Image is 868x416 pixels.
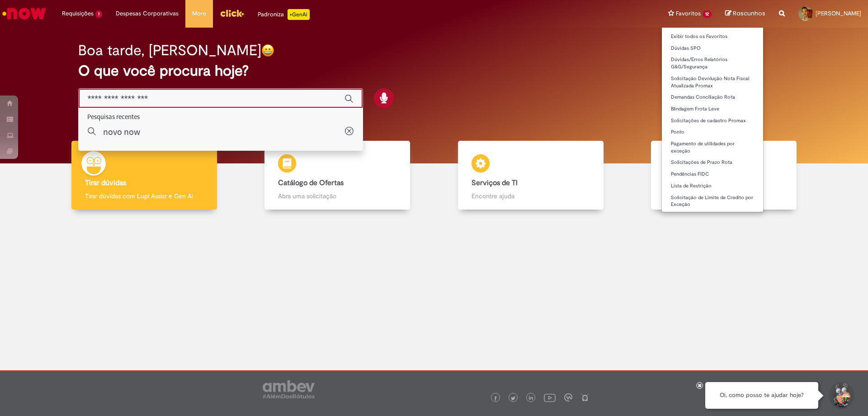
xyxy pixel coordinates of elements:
img: logo_footer_linkedin.png [529,396,533,401]
a: Exibir todos os Favoritos [662,32,763,42]
p: +GenAi [288,9,310,20]
a: Solicitações de cadastro Promax [662,116,763,126]
a: Ponto [662,127,763,137]
b: Catálogo de Ofertas [278,178,344,187]
button: Iniciar Conversa de Suporte [827,382,854,409]
a: Lista de Restrição [662,181,763,191]
p: Tirar dúvidas com Lupi Assist e Gen Ai [85,191,203,201]
img: click_logo_yellow_360x200.png [220,6,244,20]
span: Favoritos [676,9,701,18]
img: logo_footer_facebook.png [493,396,498,401]
div: Oi, como posso te ajudar hoje? [705,382,818,409]
div: Padroniza [258,9,310,20]
span: 1 [95,10,102,18]
h2: O que você procura hoje? [78,63,790,79]
p: Encontre ajuda [472,191,590,201]
span: Requisições [62,9,94,18]
ul: Favoritos [661,27,764,212]
img: logo_footer_twitter.png [511,396,515,401]
p: Abra uma solicitação [278,191,396,201]
a: Solicitação de Limite de Credito por Exceção [662,193,763,210]
img: logo_footer_ambev_rotulo_gray.png [263,380,315,398]
a: Dúvidas/Erros Relatórios G&G/Segurança [662,55,763,72]
span: Rascunhos [733,9,765,18]
a: Solicitação Devolução Nota Fiscal Atualizada Promax [662,74,763,91]
span: 12 [703,10,712,18]
span: Despesas Corporativas [116,9,179,18]
a: Serviços de TI Encontre ajuda [434,141,627,210]
a: Catálogo de Ofertas Abra uma solicitação [241,141,434,210]
img: logo_footer_youtube.png [544,392,556,403]
h2: Boa tarde, [PERSON_NAME] [78,43,261,58]
b: Tirar dúvidas [85,178,126,187]
img: logo_footer_workplace.png [564,393,572,402]
a: Pagamento de utilidades por exceção [662,139,763,156]
img: logo_footer_naosei.png [581,393,589,402]
a: Base de Conhecimento Consulte e aprenda [627,141,821,210]
a: Solicitações de Prazo Rota [662,158,763,167]
img: happy-face.png [261,44,274,57]
a: Blindagem Frota Leve [662,104,763,114]
b: Serviços de TI [472,178,518,187]
img: ServiceNow [1,5,47,23]
span: [PERSON_NAME] [816,10,861,17]
a: Pendências FIDC [662,169,763,179]
a: Demandas Conciliação Rota [662,92,763,102]
a: Dúvidas SPO [662,43,763,53]
a: Rascunhos [725,10,765,18]
span: More [192,9,206,18]
a: Tirar dúvidas Tirar dúvidas com Lupi Assist e Gen Ai [47,141,241,210]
